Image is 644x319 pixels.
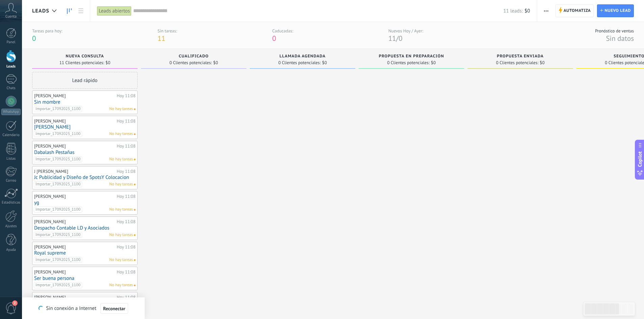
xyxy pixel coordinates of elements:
[597,4,634,17] a: Nuevo lead
[64,4,75,18] a: Leads
[540,61,545,65] span: $0
[322,61,327,65] span: $0
[1,133,21,137] div: Calendario
[134,108,136,110] span: No hay nada asignado
[34,275,136,281] a: Ser buena persona
[117,118,136,124] div: Hoy 11:08
[109,282,133,288] span: No hay tareas
[431,61,436,65] span: $0
[637,151,643,167] span: Copilot
[34,282,82,288] span: Importar_17092025_1100
[109,156,133,162] span: No hay tareas
[32,8,49,14] span: Leads
[34,225,136,231] a: Despacho Contable LD y Asociados
[109,207,133,213] span: No hay tareas
[34,269,115,275] div: [PERSON_NAME]
[117,219,136,224] div: Hoy 11:08
[117,194,136,199] div: Hoy 11:08
[272,28,293,34] div: Caducadas:
[97,6,132,16] div: Leads abiertos
[525,8,530,14] span: $0
[158,34,165,43] span: 11
[117,169,136,174] div: Hoy 11:08
[59,61,104,65] span: 11 Clientes potenciales:
[117,295,136,300] div: Hoy 11:08
[1,64,21,69] div: Leads
[564,5,591,17] span: Automatiza
[117,93,136,99] div: Hoy 11:08
[399,34,402,43] span: 0
[213,61,218,65] span: $0
[34,175,136,180] a: Jc Publicidad y Diseño de SpotsY Colocacion
[134,285,136,286] span: No hay nada asignado
[100,303,128,314] button: Reconectar
[109,106,133,112] span: No hay tareas
[1,248,21,252] div: Ayuda
[34,219,115,224] div: [PERSON_NAME]
[169,61,212,65] span: 0 Clientes potenciales:
[34,295,115,300] div: [PERSON_NAME]
[5,15,17,19] span: Cuenta
[34,131,82,137] span: Importar_17092025_1100
[134,159,136,160] span: No hay nada asignado
[1,157,21,161] div: Listas
[1,201,21,205] div: Estadísticas
[117,269,136,275] div: Hoy 11:08
[1,179,21,183] div: Correo
[379,54,444,59] span: Propuesta en preparación
[595,28,634,34] div: Pronóstico de ventas
[362,54,461,60] div: Propuesta en preparación
[280,54,326,59] span: Llamada agendada
[32,28,62,34] div: Tareas para hoy:
[34,93,115,99] div: [PERSON_NAME]
[555,4,594,17] a: Automatiza
[109,257,133,263] span: No hay tareas
[497,54,544,59] span: Propuesta enviada
[388,28,423,34] div: Nuevos Hoy / Ayer:
[39,303,128,314] div: Sin conexión a Internet
[34,118,115,124] div: [PERSON_NAME]
[134,259,136,261] span: No hay nada asignado
[272,34,276,43] span: 0
[1,109,21,115] div: WhatsApp
[34,181,82,187] span: Importar_17092025_1100
[34,169,115,174] div: J [PERSON_NAME]
[34,250,136,256] a: Royal supreme
[117,143,136,149] div: Hoy 11:08
[109,232,133,238] span: No hay tareas
[606,34,634,43] span: Sin datos
[134,209,136,211] span: No hay nada asignado
[109,131,133,137] span: No hay tareas
[34,244,115,250] div: [PERSON_NAME]
[34,156,82,162] span: Importar_17092025_1100
[34,99,136,105] a: Sin mombre
[66,54,104,59] span: Nueva consulta
[35,54,134,60] div: Nueva consulta
[541,4,551,17] button: Más
[34,124,136,130] a: [PERSON_NAME]
[1,40,21,45] div: Panel
[34,257,82,263] span: Importar_17092025_1100
[144,54,243,60] div: Cualificado
[179,54,209,59] span: Cualificado
[34,106,82,112] span: Importar_17092025_1100
[34,232,82,238] span: Importar_17092025_1100
[158,28,177,34] div: Sin tareas:
[388,34,396,43] span: 11
[32,72,138,89] div: Lead rápido
[134,184,136,185] span: No hay nada asignado
[75,4,87,18] a: Lista
[117,244,136,250] div: Hoy 11:08
[34,150,136,155] a: Dabalash Pestañas
[105,61,110,65] span: $0
[12,300,18,306] span: 2
[109,181,133,187] span: No hay tareas
[134,133,136,135] span: No hay nada asignado
[604,5,631,17] span: Nuevo lead
[253,54,352,60] div: Llamada agendada
[1,224,21,229] div: Ajustes
[396,34,399,43] span: /
[103,306,125,311] span: Reconectar
[34,200,136,206] a: yg
[32,34,36,43] span: 0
